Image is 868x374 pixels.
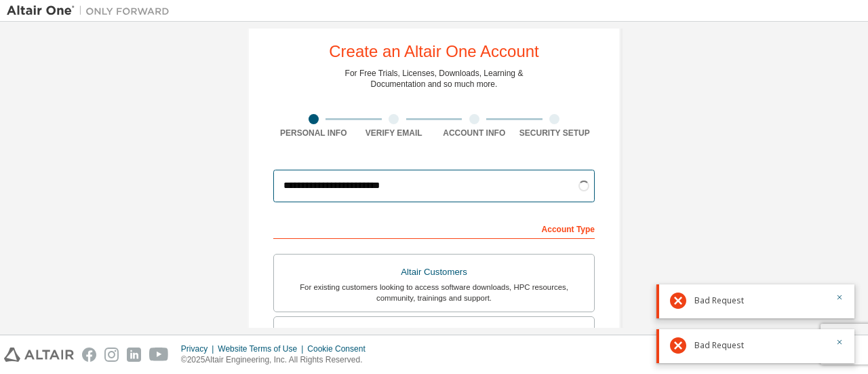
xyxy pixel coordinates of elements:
[181,354,374,366] p: © 2025 Altair Engineering, Inc. All Rights Reserved.
[515,128,595,138] div: Security Setup
[104,348,119,362] img: instagram.svg
[329,43,539,60] div: Create an Altair One Account
[354,128,435,138] div: Verify Email
[127,348,141,362] img: linkedin.svg
[694,295,744,306] span: Bad Request
[307,343,373,354] div: Cookie Consent
[218,343,307,354] div: Website Terms of Use
[273,128,354,138] div: Personal Info
[4,348,74,362] img: altair_logo.svg
[282,325,586,344] div: Students
[82,348,96,362] img: facebook.svg
[273,217,595,239] div: Account Type
[7,4,176,18] img: Altair One
[181,343,218,354] div: Privacy
[694,340,744,351] span: Bad Request
[149,348,169,362] img: youtube.svg
[434,128,515,138] div: Account Info
[282,282,586,303] div: For existing customers looking to access software downloads, HPC resources, community, trainings ...
[345,68,524,90] div: For Free Trials, Licenses, Downloads, Learning & Documentation and so much more.
[282,263,586,282] div: Altair Customers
